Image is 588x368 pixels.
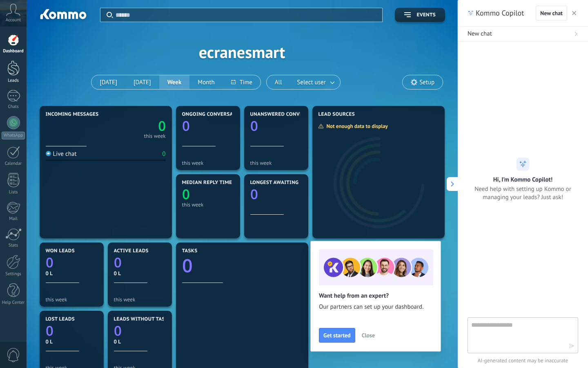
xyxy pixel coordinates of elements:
[182,202,234,208] div: this week
[91,75,125,89] button: [DATE]
[114,270,166,277] div: 0 L
[468,30,492,38] span: New chat
[2,216,25,222] div: Mail
[144,134,166,138] div: this week
[2,243,25,248] div: Stats
[2,49,25,54] div: Dashboard
[182,253,302,278] a: 0
[290,75,340,89] button: Select user
[182,253,193,278] text: 0
[159,75,190,89] button: Week
[2,190,25,195] div: Lists
[114,296,166,303] div: this week
[46,112,99,117] span: Incoming messages
[114,321,122,340] text: 0
[295,77,327,88] span: Select user
[362,332,375,338] span: Close
[468,185,578,202] span: Need help with setting up Kommo or managing your leads? Just ask!
[46,253,98,272] a: 0
[417,12,436,18] span: Events
[46,151,51,156] img: Live chat
[2,78,25,83] div: Leads
[250,112,327,117] span: Unanswered conversations
[319,292,432,300] h2: Want help from an expert?
[2,104,25,110] div: Chats
[318,123,394,130] div: Not enough data to display
[223,75,261,89] button: Time
[2,272,25,277] div: Settings
[182,185,190,203] text: 0
[319,303,432,311] span: Our partners can set up your dashboard.
[182,248,198,254] span: Tasks
[114,253,122,272] text: 0
[46,321,53,340] text: 0
[323,332,351,338] span: Get started
[540,10,563,16] span: New chat
[182,180,232,186] span: Median reply time
[419,79,434,86] span: Setup
[182,117,190,135] text: 0
[114,248,149,254] span: Active leads
[250,180,315,186] span: Longest awaiting reply
[319,328,355,343] button: Get started
[114,253,166,272] a: 0
[2,132,25,139] div: WhatsApp
[158,117,166,135] text: 0
[358,329,379,341] button: Close
[46,316,75,322] span: Lost leads
[46,321,98,340] a: 0
[125,75,159,89] button: [DATE]
[468,357,578,365] span: AI-generated content may be inaccurate
[189,75,223,89] button: Month
[106,117,166,135] a: 0
[250,160,302,166] div: this week
[250,117,258,135] text: 0
[46,270,98,277] div: 0 L
[46,253,53,272] text: 0
[46,150,77,158] div: Live chat
[46,338,98,345] div: 0 L
[493,176,552,184] h2: Hi, I’m Kommo Copilot!
[182,112,248,117] span: Ongoing conversations
[114,321,166,340] a: 0
[114,338,166,345] div: 0 L
[162,150,165,158] div: 0
[267,75,290,89] button: All
[250,185,258,203] text: 0
[458,27,588,42] button: New chat
[114,316,171,322] span: Leads without tasks
[536,6,567,20] button: New chat
[46,248,75,254] span: Won leads
[476,8,524,18] span: Kommo Copilot
[318,112,355,117] span: Lead Sources
[46,296,98,303] div: this week
[2,300,25,305] div: Help Center
[182,160,234,166] div: this week
[6,18,21,23] span: Account
[2,161,25,166] div: Calendar
[395,8,445,22] button: Events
